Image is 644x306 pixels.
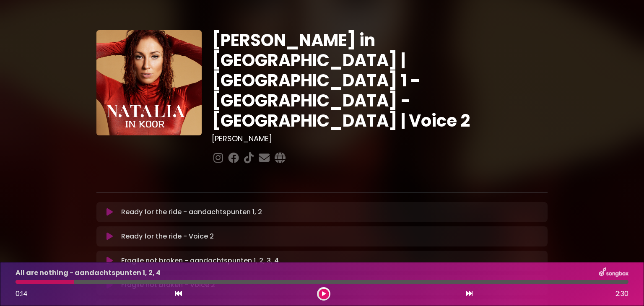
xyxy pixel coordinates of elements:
[96,30,202,135] img: YTVS25JmS9CLUqXqkEhs
[599,267,628,278] img: songbox-logo-white.png
[121,256,279,266] p: Fragile not broken - aandachtspunten 1, 2, 3, 4
[121,207,262,217] p: Ready for the ride - aandachtspunten 1, 2
[121,231,214,241] p: Ready for the ride - Voice 2
[212,134,548,143] h3: [PERSON_NAME]
[212,30,548,131] h1: [PERSON_NAME] in [GEOGRAPHIC_DATA] | [GEOGRAPHIC_DATA] 1 - [GEOGRAPHIC_DATA] - [GEOGRAPHIC_DATA] ...
[16,289,28,298] span: 0:14
[615,289,628,299] span: 2:30
[16,268,161,278] p: All are nothing - aandachtspunten 1, 2, 4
